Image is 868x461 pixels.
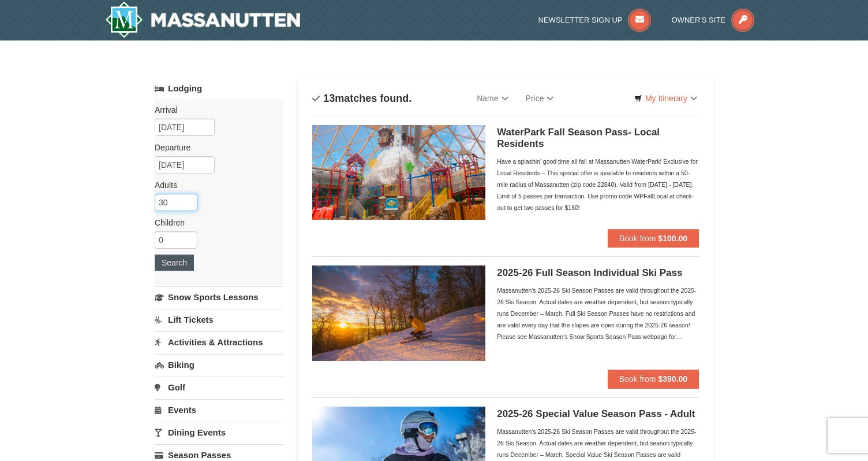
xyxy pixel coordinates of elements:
label: Arrival [155,104,275,116]
button: Book from $100.00 [608,229,699,248]
a: Biking [155,354,283,375]
span: Book from [619,374,656,383]
span: Newsletter Sign Up [538,16,623,24]
label: Departure [155,142,275,153]
button: Search [155,255,194,271]
h5: 2025-26 Special Value Season Pass - Adult [497,408,699,420]
a: Newsletter Sign Up [538,16,652,24]
div: Have a splashin' good time all fall at Massanutten WaterPark! Exclusive for Local Residents – Thi... [497,156,699,213]
a: Owner's Site [672,16,755,24]
img: 6619937-212-8c750e5f.jpg [312,125,485,220]
a: Activities & Attractions [155,331,283,353]
h4: matches found. [312,93,411,104]
a: My Itinerary [627,90,705,107]
button: Book from $390.00 [608,370,699,388]
img: 6619937-208-2295c65e.jpg [312,265,485,360]
span: Book from [619,234,656,243]
a: Lift Tickets [155,309,283,330]
strong: $390.00 [658,374,687,383]
a: Events [155,399,283,421]
img: Massanutten Resort Logo [105,1,300,38]
div: Massanutten's 2025-26 Ski Season Passes are valid throughout the 2025-26 Ski Season. Actual dates... [497,285,699,342]
a: Massanutten Resort [105,1,300,38]
strong: $100.00 [658,234,687,243]
a: Name [468,87,517,110]
label: Children [155,217,275,228]
span: 13 [323,93,335,104]
a: Lodging [155,78,283,99]
span: Owner's Site [672,16,726,24]
a: Golf [155,377,283,398]
a: Dining Events [155,422,283,443]
h5: 2025-26 Full Season Individual Ski Pass [497,267,699,279]
a: Snow Sports Lessons [155,286,283,308]
a: Price [517,87,563,110]
label: Adults [155,179,275,191]
h5: WaterPark Fall Season Pass- Local Residents [497,127,699,150]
